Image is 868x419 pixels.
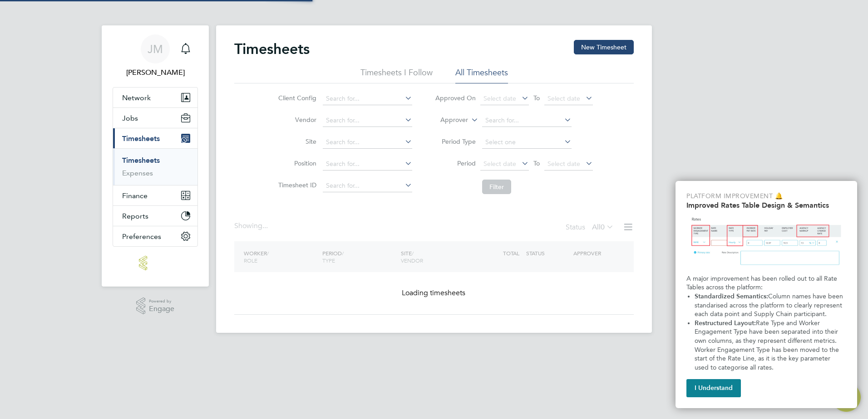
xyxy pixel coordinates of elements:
strong: Restructured Layout: [695,319,756,327]
label: Period [435,159,476,167]
label: Position [276,159,316,167]
label: Vendor [276,116,316,124]
span: Select date [483,94,516,102]
p: A major improvement has been rolled out to all Rate Tables across the platform: [686,274,846,292]
nav: Main navigation [102,25,209,287]
span: Powered by [149,297,174,305]
img: lloydrecruitment-logo-retina.png [139,256,172,270]
button: Filter [482,180,511,194]
input: Search for... [482,114,572,127]
span: Engage [149,305,174,313]
span: Preferences [122,232,161,241]
h2: Timesheets [234,40,310,58]
button: New Timesheet [574,40,634,54]
span: Julie Miles [113,67,198,78]
li: Timesheets I Follow [360,67,433,83]
a: Timesheets [122,156,160,165]
input: Search for... [323,114,412,127]
p: Platform Improvement 🔔 [686,192,846,201]
label: Timesheet ID [276,181,316,189]
span: Finance [122,191,148,200]
button: I Understand [686,379,741,397]
span: Select date [547,160,580,168]
span: To [531,92,542,104]
label: Client Config [276,94,316,102]
h2: Improved Rates Table Design & Semantics [686,201,846,209]
input: Search for... [323,158,412,171]
span: Network [122,93,151,102]
span: Reports [122,212,148,220]
span: Rate Type and Worker Engagement Type have been separated into their own columns, as they represen... [695,319,841,371]
strong: Standardized Semantics: [695,292,768,300]
span: Column names have been standarised across the platform to clearly represent each data point and S... [695,292,845,318]
label: Site [276,137,316,146]
a: Expenses [122,169,153,177]
li: All Timesheets [455,67,508,83]
img: Updated Rates Table Design & Semantics [686,213,846,271]
label: Approver [427,116,468,125]
input: Search for... [323,136,412,149]
span: Timesheets [122,134,160,143]
a: Go to home page [113,256,198,270]
span: JM [148,43,163,55]
input: Select one [482,136,572,149]
div: Showing [234,221,270,231]
span: Select date [483,160,516,168]
span: ... [262,221,268,230]
input: Search for... [323,180,412,192]
span: 0 [601,223,605,232]
div: Status [566,221,616,234]
label: All [592,223,614,232]
span: To [531,157,542,169]
div: Improved Rate Table Semantics [676,181,857,408]
label: Period Type [435,137,476,146]
input: Search for... [323,93,412,105]
span: Select date [547,94,580,102]
label: Approved On [435,94,476,102]
a: Go to account details [113,34,198,78]
span: Jobs [122,114,138,122]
